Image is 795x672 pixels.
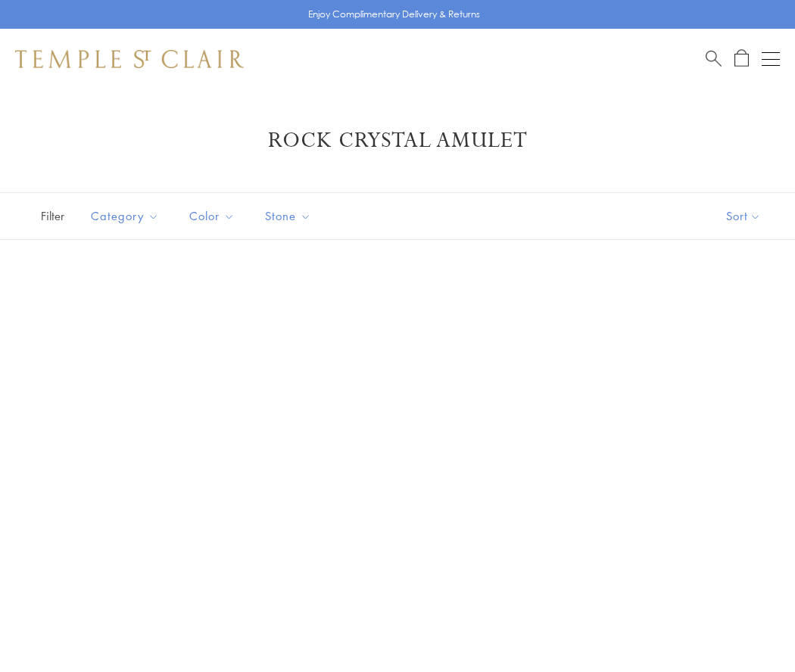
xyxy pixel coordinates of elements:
[178,199,246,233] button: Color
[308,7,480,22] p: Enjoy Complimentary Delivery & Returns
[182,207,246,226] span: Color
[257,207,323,226] span: Stone
[254,199,323,233] button: Stone
[734,49,749,68] a: Open Shopping Bag
[706,49,722,68] a: Search
[79,199,170,233] button: Category
[83,207,170,226] span: Category
[692,193,795,239] button: Show sort by
[38,127,757,154] h1: Rock Crystal Amulet
[15,50,244,68] img: Temple St. Clair
[762,50,780,68] button: Open navigation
